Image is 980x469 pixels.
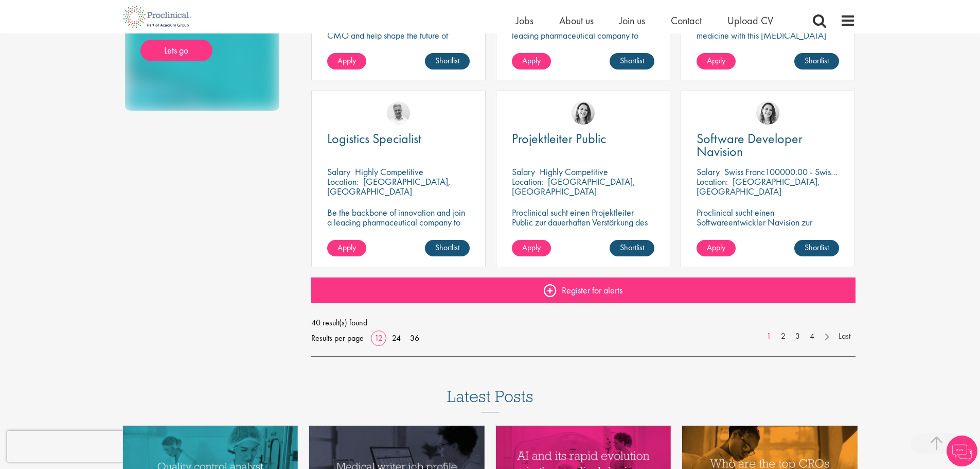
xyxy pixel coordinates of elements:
span: Apply [337,55,356,66]
span: Apply [707,242,725,253]
img: Nur Ergiydiren [572,101,595,125]
span: Results per page [311,331,364,346]
a: Shortlist [794,53,839,70]
p: Proclinical sucht einen Projektleiter Public zur dauerhaften Verstärkung des Teams unseres Kunden... [512,207,654,247]
a: Apply [697,53,736,70]
span: Location: [327,176,359,187]
a: Apply [327,240,366,256]
p: Help redefine what's possible in modern medicine with this [MEDICAL_DATA] Associate Expert Scienc... [697,21,839,50]
span: Apply [337,242,356,253]
a: 1 [761,331,776,342]
img: Nur Ergiydiren [756,101,779,125]
span: Projektleiter Public [512,130,606,147]
a: Apply [327,53,366,70]
a: Lets go [140,40,212,61]
a: About us [559,14,594,27]
a: Software Developer Navision [697,132,839,158]
a: Shortlist [425,53,470,70]
span: Location: [512,176,543,187]
p: Step into a pivotal role at a global CMO and help shape the future of healthcare manufacturing. [327,21,470,50]
a: 3 [790,331,805,342]
p: [GEOGRAPHIC_DATA], [GEOGRAPHIC_DATA] [327,176,451,197]
a: Shortlist [794,240,839,256]
span: 40 result(s) found [311,315,856,331]
span: Salary [697,166,720,178]
a: 24 [388,333,404,343]
a: Logistics Specialist [327,132,470,145]
a: 4 [805,331,819,342]
span: Software Developer Navision [697,130,803,160]
p: Highly Competitive [355,166,423,178]
a: Register for alerts [311,277,856,303]
a: Apply [512,53,551,70]
a: Shortlist [610,240,654,256]
span: Salary [327,166,350,178]
span: Logistics Specialist [327,130,421,147]
span: Salary [512,166,535,178]
a: Upload CV [727,14,773,27]
p: Be the backbone of innovation and join a leading pharmaceutical company to help keep life-changin... [327,207,470,247]
a: 12 [371,333,386,343]
span: Location: [697,176,728,187]
p: Swiss Franc100000.00 - Swiss Franc110000.00 per annum [724,166,935,178]
iframe: reCAPTCHA [7,431,139,462]
p: Proclinical sucht einen Softwareentwickler Navision zur dauerhaften Verstärkung des Teams unseres... [697,207,839,256]
a: 2 [776,331,791,342]
span: Apply [522,242,541,253]
a: Last [833,331,856,342]
a: Apply [512,240,551,256]
a: 36 [406,333,423,343]
p: [GEOGRAPHIC_DATA], [GEOGRAPHIC_DATA] [697,176,820,197]
p: Highly Competitive [540,166,608,178]
img: Chatbot [947,436,977,466]
a: Apply [697,240,736,256]
h3: Latest Posts [447,388,533,412]
p: [GEOGRAPHIC_DATA], [GEOGRAPHIC_DATA] [512,176,635,197]
span: Apply [522,55,541,66]
img: Joshua Bye [387,101,410,125]
a: Shortlist [425,240,470,256]
a: Contact [671,14,702,27]
span: Apply [707,55,725,66]
a: Shortlist [610,53,654,70]
a: Jobs [516,14,533,27]
a: Join us [619,14,645,27]
a: Projektleiter Public [512,132,654,145]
